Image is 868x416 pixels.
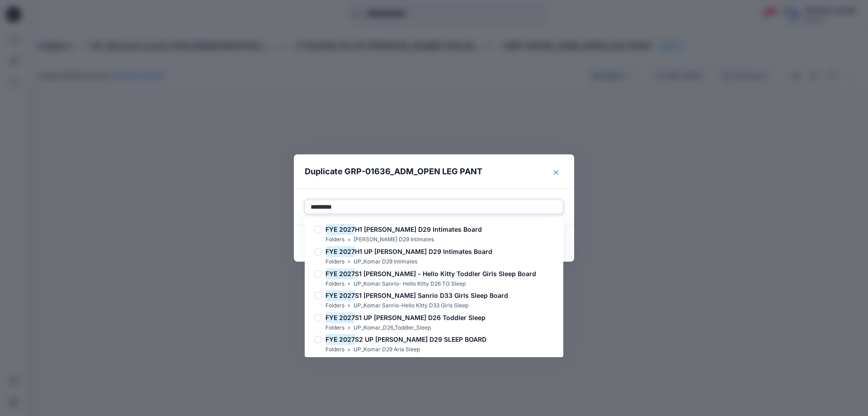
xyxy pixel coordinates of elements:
span: S2 UP [PERSON_NAME] D29 SLEEP BOARD [355,335,486,343]
span: H1 [PERSON_NAME] D29 Intimates Board [355,225,482,233]
p: Folders [325,257,344,267]
p: Folders [325,235,344,244]
p: UP_Komar_D26_Toddler_Sleep [354,323,431,333]
span: H1 UP [PERSON_NAME] D29 Intimates Board [355,248,492,255]
mark: FYE 2027 [325,223,355,235]
p: [PERSON_NAME] D29 Intimates [354,235,434,244]
mark: FYE 2027 [325,333,355,345]
mark: FYE 2027 [325,268,355,280]
p: Folders [325,279,344,289]
button: Close [549,165,563,180]
span: S1 [PERSON_NAME] Sanrio D33 Girls Sleep Board [355,292,508,299]
p: UP_Komar Sanrio- Hello Kitty D26 TG Sleep [354,279,466,289]
p: Folders [325,301,344,311]
mark: FYE 2027 [325,245,355,258]
p: Folders [325,323,344,333]
p: UP_Komar Sanrio-Hello Kitty D33 Girls Sleep [354,301,468,311]
span: S1 UP [PERSON_NAME] D26 Toddler Sleep [355,314,486,321]
mark: FYE 2027 [325,311,355,324]
p: UP_Komar D29 Aria Sleep [354,345,420,354]
p: Duplicate GRP-01636_ADM_OPEN LEG PANT [305,165,482,178]
p: UP_Komar D29 Intimates [354,257,417,267]
mark: FYE 2027 [325,289,355,301]
p: Folders [325,345,344,354]
span: S1 [PERSON_NAME] - Hello Kitty Toddler Girls Sleep Board [355,270,536,277]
